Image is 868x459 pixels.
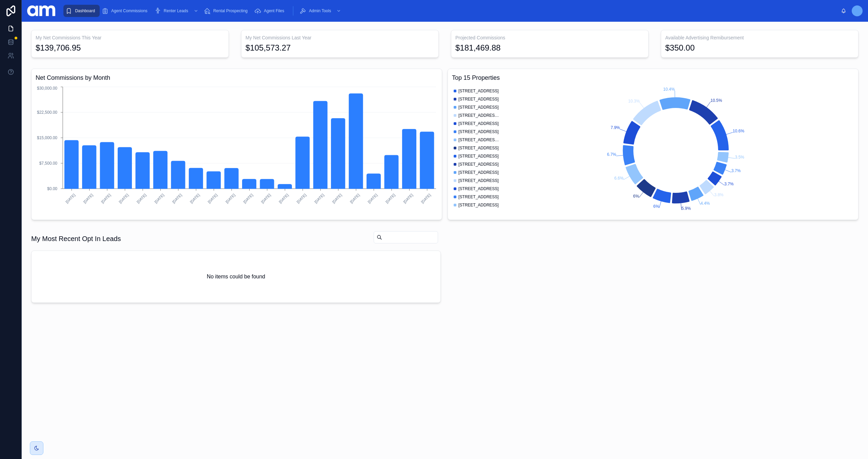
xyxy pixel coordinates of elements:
text: [DATE] [154,193,165,204]
div: chart [452,85,854,216]
text: [DATE] [260,193,272,204]
tspan: 5.9% [682,206,691,211]
text: [DATE] [100,193,112,204]
text: [DATE] [385,193,396,204]
span: Admin Tools [309,8,331,14]
span: [STREET_ADDRESS] [458,186,499,191]
a: Rental Prospecting [202,5,252,17]
tspan: 6% [633,194,639,199]
span: Dashboard [75,8,95,14]
tspan: $22,500.00 [37,110,57,115]
tspan: $30,000.00 [37,86,57,91]
tspan: 4.4% [701,201,710,206]
h3: Projected Commissions [455,34,644,41]
text: [DATE] [207,193,218,204]
tspan: $15,000.00 [37,135,57,140]
tspan: $0.00 [47,186,57,191]
text: [DATE] [82,193,94,204]
span: [STREET_ADDRESS] [458,121,499,126]
span: Agent Commissions [111,8,147,14]
tspan: $7,500.00 [39,161,58,166]
text: [DATE] [118,193,129,204]
span: [STREET_ADDRESS][PERSON_NAME] [458,113,499,118]
text: [DATE] [172,193,183,204]
a: Dashboard [63,5,100,17]
span: Agent Files [264,8,284,14]
span: [STREET_ADDRESS] [458,96,499,102]
h3: Available Advertising Remibursement [665,34,854,41]
a: Agent Files [252,5,289,17]
span: Rental Prospecting [213,8,248,14]
h3: My Net Commissions This Year [36,34,224,41]
span: [STREET_ADDRESS] [458,153,499,159]
tspan: 10.6% [733,129,744,133]
text: [DATE] [349,193,360,204]
span: [STREET_ADDRESS] [458,145,499,151]
text: [DATE] [296,193,307,204]
text: [DATE] [65,193,76,204]
div: $181,469.88 [455,42,500,53]
span: [STREET_ADDRESS] [458,170,499,175]
span: [STREET_ADDRESS] [458,129,499,134]
div: chart [36,85,438,216]
a: Admin Tools [297,5,344,17]
span: [STREET_ADDRESS] [458,202,499,208]
h3: Net Commissions by Month [36,73,438,82]
text: [DATE] [420,193,432,204]
span: [STREET_ADDRESS][PERSON_NAME] [458,137,499,143]
text: [DATE] [367,193,378,204]
span: [STREET_ADDRESS] [458,194,499,200]
tspan: 3.8% [714,192,724,197]
a: Renter Leads [152,5,202,17]
div: $105,573.27 [245,42,291,53]
text: [DATE] [189,193,200,204]
span: [STREET_ADDRESS] [458,162,499,167]
h3: Top 15 Properties [452,73,854,82]
text: [DATE] [278,193,289,204]
div: $350.00 [665,42,695,53]
div: $139,706.95 [36,42,81,53]
text: [DATE] [331,193,342,204]
tspan: 6% [653,204,659,209]
text: [DATE] [225,193,236,204]
tspan: 7.9% [611,125,620,130]
tspan: 3.7% [724,182,734,186]
img: App logo [27,5,55,16]
tspan: 3.7% [731,168,741,173]
div: scrollable content [61,3,841,18]
h3: My Net Commissions Last Year [245,34,434,41]
tspan: 6.6% [614,176,624,181]
text: [DATE] [242,193,254,204]
tspan: 3.5% [735,155,745,160]
text: [DATE] [402,193,414,204]
tspan: 10.4% [663,87,675,92]
span: Renter Leads [164,8,188,14]
text: [DATE] [314,193,325,204]
tspan: 6.7% [607,152,616,157]
span: [STREET_ADDRESS] [458,105,499,110]
span: [STREET_ADDRESS] [458,88,499,94]
h1: My Most Recent Opt In Leads [31,234,121,243]
span: [STREET_ADDRESS] [458,178,499,183]
tspan: 10.3% [628,99,640,104]
text: [DATE] [136,193,147,204]
tspan: 10.5% [711,98,722,103]
h2: No items could be found [207,273,265,281]
a: Agent Commissions [100,5,152,17]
